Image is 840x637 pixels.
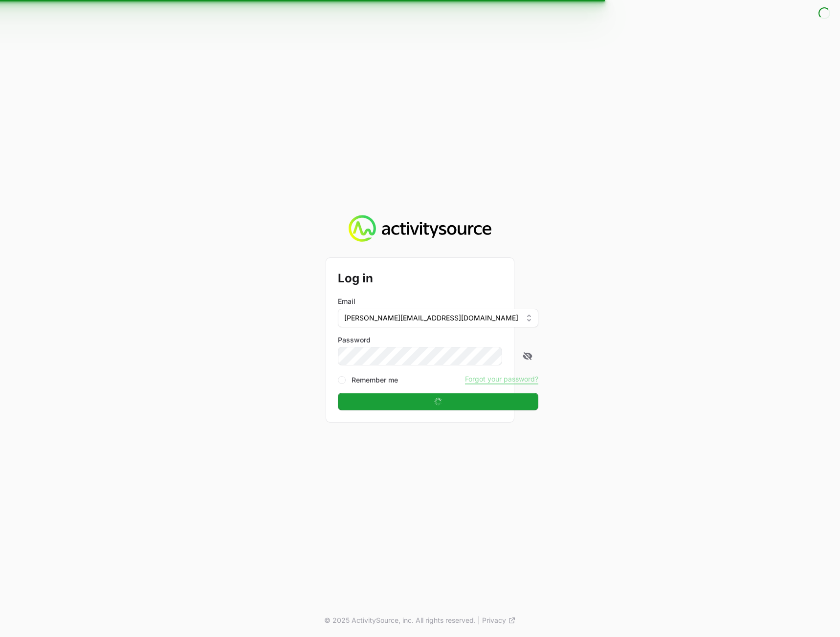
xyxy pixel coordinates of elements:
[349,215,491,242] img: Activity Source
[478,616,480,625] span: |
[338,309,538,327] button: [PERSON_NAME][EMAIL_ADDRESS][DOMAIN_NAME]
[338,270,538,287] h2: Log in
[352,375,398,385] label: Remember me
[482,616,516,625] a: Privacy
[338,297,355,306] label: Email
[344,313,518,323] span: [PERSON_NAME][EMAIL_ADDRESS][DOMAIN_NAME]
[324,616,476,625] p: © 2025 ActivitySource, inc. All rights reserved.
[338,335,538,345] label: Password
